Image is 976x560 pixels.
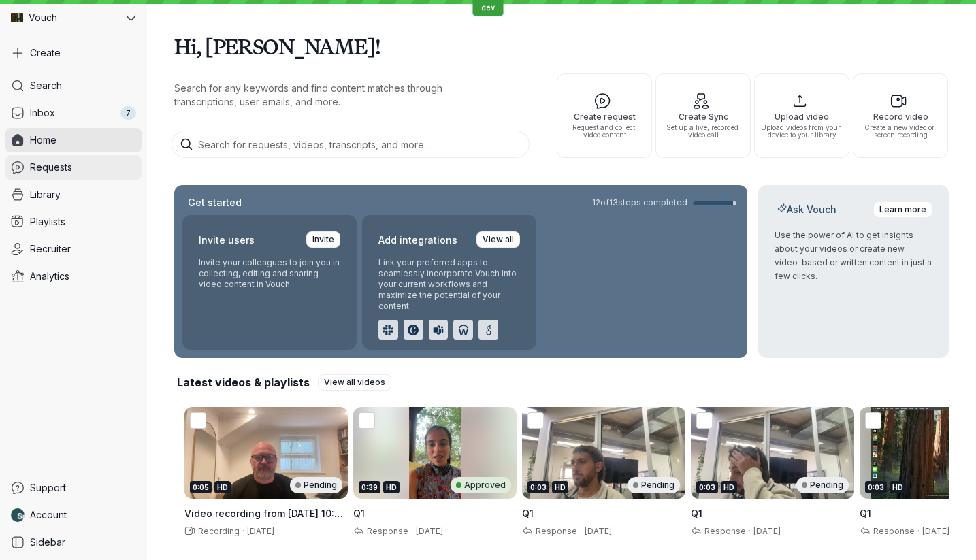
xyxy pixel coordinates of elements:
[30,46,61,60] span: Create
[922,526,949,536] span: [DATE]
[691,508,702,519] span: Q1
[306,231,340,248] a: Invite
[5,155,142,180] a: Requests
[364,526,408,536] span: Response
[5,476,142,500] a: Support
[30,481,66,495] span: Support
[30,106,55,120] span: Inbox
[5,530,142,555] a: Sidebar
[177,375,310,390] h2: Latest videos & playlists
[746,526,753,537] span: ·
[359,481,380,493] div: 0:39
[563,112,646,121] span: Create request
[30,508,67,522] span: Account
[451,477,511,493] div: Approved
[662,112,745,121] span: Create Sync
[11,508,25,522] img: Nathan Weinstock avatar
[30,536,65,549] span: Sidebar
[696,481,718,493] div: 0:03
[754,73,849,158] button: Upload videoUpload videos from your device to your library
[30,161,72,174] span: Requests
[5,210,142,234] a: Playlists
[853,73,948,158] button: Record videoCreate a new video or screen recording
[172,131,530,158] input: Search for requests, videos, transcripts, and more...
[324,376,385,389] span: View all videos
[483,233,514,246] span: View all
[29,11,57,24] span: Vouch
[527,481,549,493] div: 0:03
[5,101,142,125] a: Inbox7
[120,106,136,120] div: 7
[11,12,23,24] img: Vouch avatar
[859,124,942,139] span: Create a new video or screen recording
[247,526,274,536] span: [DATE]
[628,477,680,493] div: Pending
[585,526,612,536] span: [DATE]
[383,481,400,493] div: HD
[577,526,585,537] span: ·
[290,477,342,493] div: Pending
[702,526,746,536] span: Response
[5,182,142,207] a: Library
[775,229,933,283] p: Use the power of AI to get insights about your videos or create new video-based or written conten...
[199,231,255,249] h2: Invite users
[30,242,71,256] span: Recruiter
[476,231,520,248] a: View all
[796,477,849,493] div: Pending
[5,5,123,30] div: Vouch
[5,128,142,152] a: Home
[30,188,61,201] span: Library
[5,503,142,527] a: Nathan Weinstock avatarAccount
[552,481,568,493] div: HD
[860,508,871,519] span: Q1
[378,257,520,312] p: Link your preferred apps to seamlessly incorporate Vouch into your current workflows and maximize...
[890,481,906,493] div: HD
[557,73,652,158] button: Create requestRequest and collect video content
[592,197,736,208] a: 12of13steps completed
[533,526,577,536] span: Response
[195,526,240,536] span: Recording
[859,112,942,121] span: Record video
[760,124,843,139] span: Upload videos from your device to your library
[312,233,334,246] span: Invite
[318,374,391,391] a: View all videos
[879,203,926,216] span: Learn more
[30,269,69,283] span: Analytics
[353,508,365,519] span: Q1
[174,27,949,65] h1: Hi, [PERSON_NAME]!
[30,133,56,147] span: Home
[655,73,751,158] button: Create SyncSet up a live, recorded video call
[30,215,65,229] span: Playlists
[378,231,457,249] h2: Add integrations
[5,5,142,30] button: Vouch avatarVouch
[522,508,534,519] span: Q1
[592,197,687,208] span: 12 of 13 steps completed
[721,481,737,493] div: HD
[185,196,244,210] h2: Get started
[174,82,501,109] p: Search for any keywords and find content matches through transcriptions, user emails, and more.
[915,526,922,537] span: ·
[760,112,843,121] span: Upload video
[190,481,212,493] div: 0:05
[871,526,915,536] span: Response
[5,264,142,289] a: Analytics
[30,79,62,93] span: Search
[184,507,348,521] h3: Video recording from 4 September 2025 at 10:52 am
[214,481,231,493] div: HD
[240,526,247,537] span: ·
[775,203,839,216] h2: Ask Vouch
[865,481,887,493] div: 0:03
[5,237,142,261] a: Recruiter
[416,526,443,536] span: [DATE]
[408,526,416,537] span: ·
[753,526,781,536] span: [DATE]
[184,508,346,533] span: Video recording from [DATE] 10:52 am
[873,201,932,218] a: Learn more
[5,41,142,65] button: Create
[662,124,745,139] span: Set up a live, recorded video call
[199,257,340,290] p: Invite your colleagues to join you in collecting, editing and sharing video content in Vouch.
[563,124,646,139] span: Request and collect video content
[5,73,142,98] a: Search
